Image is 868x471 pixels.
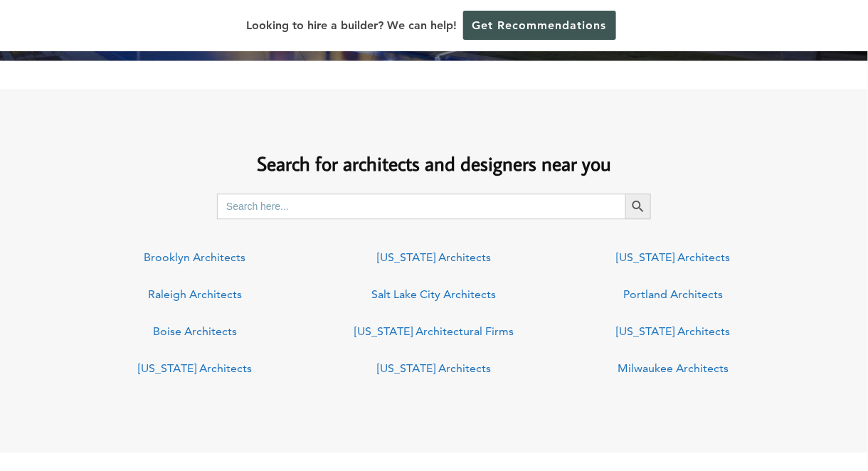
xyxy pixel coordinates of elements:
a: Salt Lake City Architects [372,287,497,301]
a: [US_STATE] Architects [616,250,730,264]
a: [US_STATE] Architects [616,324,730,338]
a: [US_STATE] Architects [377,361,491,375]
a: Portland Architects [623,287,723,301]
a: [US_STATE] Architectural Firms [354,324,514,338]
a: Raleigh Architects [148,287,242,301]
a: Boise Architects [153,324,237,338]
a: [US_STATE] Architects [377,250,491,264]
svg: Search [630,199,646,214]
a: Milwaukee Architects [618,361,729,375]
input: Search here... [217,194,625,219]
a: Get Recommendations [463,11,616,40]
a: Brooklyn Architects [144,250,246,264]
a: [US_STATE] Architects [138,361,252,375]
